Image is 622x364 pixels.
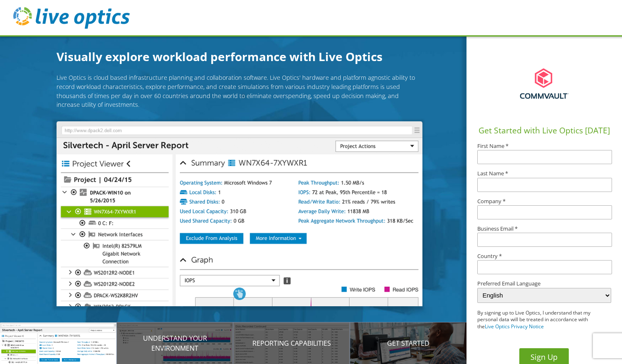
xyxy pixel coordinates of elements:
h1: Visually explore workload performance with Live Optics [57,48,422,65]
p: By signing up to Live Optics, I understand that my personal data will be treated in accordance wi... [477,310,598,330]
h1: Get Started with Live Optics [DATE] [470,125,619,137]
img: h+aj1qipDiUuwAAAABJRU5ErkJggg== [503,44,586,123]
p: Get Started [350,338,467,348]
img: Introducing Live Optics [57,121,422,307]
label: First Name * [477,143,611,149]
p: Live Optics is cloud based infrastructure planning and collaboration software. Live Optics' hardw... [57,73,422,109]
label: Company * [477,199,611,204]
a: Live Optics Privacy Notice [485,323,544,330]
img: live_optics_svg.svg [13,7,130,29]
label: Country * [477,253,611,259]
label: Preferred Email Language [477,281,611,286]
label: Business Email * [477,226,611,231]
label: Last Name * [477,171,611,176]
p: Understand your environment [117,333,234,353]
p: Reporting Capabilities [233,338,350,348]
